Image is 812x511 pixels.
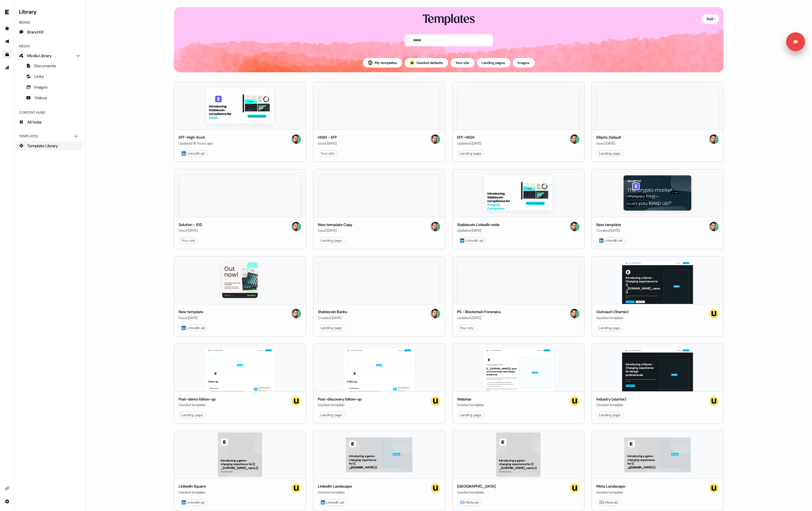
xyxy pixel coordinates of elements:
[319,175,439,217] img: New template Copy
[597,309,629,315] div: Outreach (Starter)
[592,169,724,249] button: New templateNew templateCreated [DATE]Phill LinkedIn ad
[321,325,342,331] div: Landing page
[598,88,717,129] img: Elliptic Default
[570,396,579,406] img: userled logo
[34,73,44,79] span: Links
[2,37,12,46] a: Go to outbound experience
[17,41,83,51] div: Media
[570,483,579,493] img: userled logo
[457,489,496,495] div: Userled template
[179,140,213,146] div: Updated 16 hours ago
[292,222,301,231] img: Phill
[460,412,482,418] div: Landing page
[206,88,274,124] img: EFF-High-Exch
[313,82,445,162] button: HIGH - EFFHIGH - EFFUsed [DATE]PhillYour site
[179,309,204,315] div: New template
[318,483,352,489] div: LinkedIn Landscape
[484,175,552,211] img: Stablecoin LinkedIn wide
[34,63,56,69] span: Documents
[460,238,483,244] div: LinkedIn ad
[457,140,481,146] div: Updated [DATE]
[182,150,205,156] div: LinkedIn ad
[174,431,306,511] button: Introducing a game-changing experience for {{ _[DOMAIN_NAME]_name }}See what we can do!LinkedIn S...
[17,72,83,81] a: Links
[592,431,724,511] button: Introducing a game-changing experience for {{ _[DOMAIN_NAME] }}See what we can do!Your imageMeta ...
[17,108,83,117] div: Content Hubs
[179,134,213,140] div: EFF-High-Exch
[179,483,206,489] div: LinkedIn Square
[599,238,623,244] div: LinkedIn ad
[570,222,579,231] img: Phill
[452,256,584,337] button: PS - Blockchain Forensics PS - Blockchain ForensicsUpdated [DATE]PhillYour site
[179,402,216,408] div: Userled template
[2,484,12,493] a: Go to integrations
[17,132,83,141] div: Templates
[405,58,448,68] button: userled logo;Userled defaults
[709,309,719,318] img: userled logo
[321,499,344,505] div: LinkedIn ad
[709,396,719,406] img: userled logo
[318,134,337,140] div: HIGH - EFF
[179,222,203,228] div: Solution - IDD
[709,222,719,231] img: Phill
[592,344,724,424] button: Hey {{ _[DOMAIN_NAME] }} 👋Learn moreBook a demoIntroducing a Game-Changing experience for design ...
[179,489,206,495] div: Userled template
[452,169,584,249] button: Stablecoin LinkedIn wide Stablecoin LinkedIn wideUpdated [DATE]Phill LinkedIn ad
[599,150,621,156] div: Landing page
[2,24,12,33] a: Go to prospects
[174,169,306,249] button: Solution - IDDSolution - IDDUsed [DATE]PhillYour site
[410,60,414,65] img: userled logo
[292,483,301,493] img: userled logo
[2,497,12,506] a: Go to integrations
[174,344,306,424] button: Hey {{ _[DOMAIN_NAME] }} 👋Learn moreBook a demoYour imageFollow upCall summary Understand what cu...
[457,315,501,321] div: Updated [DATE]
[318,489,352,495] div: Userled template
[431,396,440,406] img: userled logo
[174,256,306,337] button: New templateNew templateUsed [DATE]Phill LinkedIn ad
[222,262,258,298] img: New template
[410,60,414,65] div: ;
[2,50,12,59] a: Go to templates
[457,228,500,233] div: Updated [DATE]
[292,309,301,318] img: Phill
[174,82,306,162] button: EFF-High-ExchEFF-High-ExchUpdated 16 hours agoPhill LinkedIn ad
[599,412,621,418] div: Landing page
[599,325,621,331] div: Landing page
[313,169,445,249] button: New template CopyNew template CopyUsed [DATE]PhillLanding page
[319,88,439,129] img: HIGH - EFF
[592,256,724,337] button: Hey {{ _[DOMAIN_NAME] }} 👋Learn moreBook a demoIntroducing a Game-Changing experience for {{ _[DO...
[457,483,496,489] div: [GEOGRAPHIC_DATA]
[17,51,83,60] a: Media Library
[451,58,475,68] button: Your site
[457,309,501,315] div: PS - Blockchain Forensics
[182,412,203,418] div: Landing page
[17,27,83,37] a: Brand Kit
[513,58,535,68] button: Images
[318,396,362,402] div: Post-discovery follow-up
[321,150,335,156] div: Your site
[2,63,12,72] a: Go to attribution
[452,431,584,511] button: Introducing a game-changing experience for {{ _[DOMAIN_NAME]_name }}See what we can do![GEOGRAPHI...
[431,309,440,318] img: Phill
[318,315,347,321] div: Created [DATE]
[459,88,578,129] img: EFF-HIGH
[460,150,482,156] div: Landing page
[459,262,578,304] img: PS - Blockchain Forensics
[17,141,83,150] a: Template Library
[182,238,196,244] div: Your site
[321,412,342,418] div: Landing page
[624,175,691,211] img: New template
[318,309,347,315] div: Stablecoin Banks
[179,228,203,233] div: Used [DATE]
[179,315,204,321] div: Used [DATE]
[182,325,205,331] div: LinkedIn ad
[592,82,724,162] button: Elliptic DefaultElliptic DefaultUsed [DATE]PhillLanding page
[34,95,47,101] span: Videos
[702,14,719,24] button: Add
[27,29,44,35] span: Brand Kit
[27,53,52,59] span: Media Library
[321,238,342,244] div: Landing page
[318,402,362,408] div: Userled template
[318,140,337,146] div: Used [DATE]
[318,228,353,233] div: Used [DATE]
